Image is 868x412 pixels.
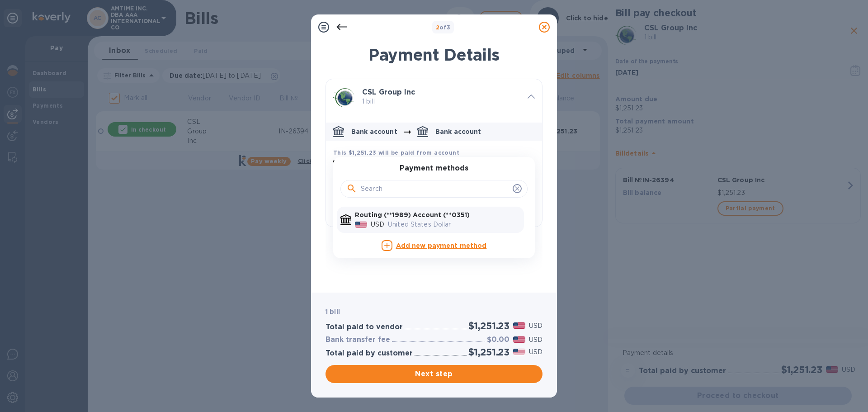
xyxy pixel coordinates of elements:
[351,127,397,136] p: Bank account
[400,164,468,173] h3: Payment methods
[436,24,439,31] span: 2
[529,321,542,331] p: USD
[436,24,451,31] b: of 3
[388,220,520,229] p: United States Dollar
[362,97,520,106] p: 1 bill
[513,349,525,355] img: USD
[325,349,413,358] h3: Total paid by customer
[361,182,509,196] input: Search
[468,320,509,331] h2: $1,251.23
[513,336,525,343] img: USD
[333,149,459,156] b: This $1,251.23 will be paid from account
[362,88,415,96] b: CSL Group Inc
[529,335,542,345] p: USD
[435,127,481,136] p: Bank account
[325,45,542,64] h1: Payment Details
[396,242,487,249] b: Add new payment method
[513,322,525,329] img: USD
[325,336,390,344] h3: Bank transfer fee
[325,323,403,331] h3: Total paid to vendor
[325,308,340,315] b: 1 bill
[355,222,367,228] img: USD
[487,336,509,344] h3: $0.00
[529,347,542,357] p: USD
[468,346,509,358] h2: $1,251.23
[325,365,542,383] button: Next step
[371,220,384,229] p: USD
[333,369,535,379] span: Next step
[326,119,542,227] div: default-method
[355,211,470,218] b: Routing (**1989) Account (**0351)
[326,79,542,115] div: CSL Group Inc 1 bill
